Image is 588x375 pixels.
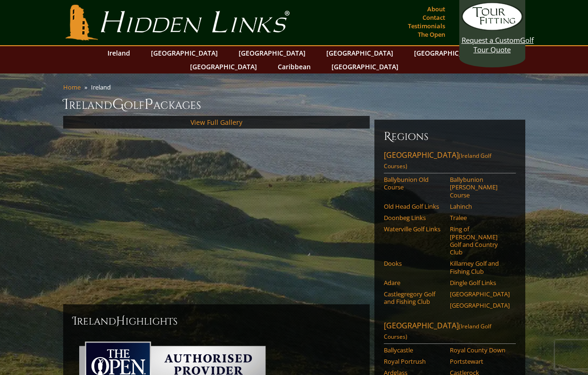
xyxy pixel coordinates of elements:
a: Home [63,83,81,91]
a: Ballybunion [PERSON_NAME] Course [450,176,510,199]
span: Request a Custom [462,35,520,45]
a: Caribbean [273,60,315,73]
a: Ireland [103,46,135,60]
a: Lahinch [450,203,510,210]
a: Doonbeg Links [384,214,444,221]
a: Tralee [450,214,510,221]
h2: Ireland ighlights [73,314,360,329]
li: Ireland [91,83,115,91]
a: Waterville Golf Links [384,225,444,233]
a: [GEOGRAPHIC_DATA] [185,60,262,73]
a: Dooks [384,260,444,267]
a: Ballybunion Old Course [384,176,444,191]
a: [GEOGRAPHIC_DATA] [450,290,510,298]
a: [GEOGRAPHIC_DATA] [146,46,223,60]
a: [GEOGRAPHIC_DATA] [234,46,310,60]
a: Royal County Down [450,346,510,354]
a: [GEOGRAPHIC_DATA] [327,60,403,73]
a: Royal Portrush [384,358,444,365]
a: Adare [384,279,444,286]
a: Request a CustomGolf Tour Quote [462,2,523,54]
a: Portstewart [450,358,510,365]
a: Dingle Golf Links [450,279,510,286]
a: Contact [420,11,447,24]
span: (Ireland Golf Courses) [384,152,491,170]
h1: Ireland olf ackages [63,95,525,114]
a: Ballycastle [384,346,444,354]
a: The Open [415,28,447,41]
span: P [144,95,153,114]
a: [GEOGRAPHIC_DATA] [450,302,510,309]
a: Testimonials [406,19,447,33]
a: About [425,2,447,16]
a: Killarney Golf and Fishing Club [450,260,510,275]
a: View Full Gallery [190,118,242,127]
a: [GEOGRAPHIC_DATA](Ireland Golf Courses) [384,320,516,344]
span: (Ireland Golf Courses) [384,322,491,341]
h6: Regions [384,129,516,144]
a: Castlegregory Golf and Fishing Club [384,290,444,306]
a: Old Head Golf Links [384,203,444,210]
span: H [116,314,125,329]
a: Ring of [PERSON_NAME] Golf and Country Club [450,225,510,256]
a: [GEOGRAPHIC_DATA] [409,46,486,60]
a: [GEOGRAPHIC_DATA] [322,46,398,60]
a: [GEOGRAPHIC_DATA](Ireland Golf Courses) [384,150,516,173]
span: G [112,95,124,114]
